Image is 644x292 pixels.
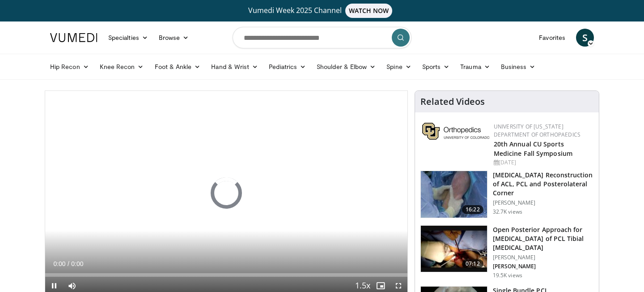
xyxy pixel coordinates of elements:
[496,58,541,76] a: Business
[53,260,65,267] span: 0:00
[420,96,485,107] h4: Related Videos
[149,58,206,76] a: Foot & Ankle
[494,140,572,158] a: 20th Annual CU Sports Medicine Fall Symposium
[493,272,522,279] p: 19.5K views
[45,58,94,76] a: Hip Recon
[381,58,416,76] a: Spine
[103,29,153,47] a: Specialties
[45,273,407,277] div: Progress Bar
[462,259,483,268] span: 07:12
[493,263,593,270] p: [PERSON_NAME]
[420,171,593,218] a: 16:22 [MEDICAL_DATA] Reconstruction of ACL, PCL and Posterolateral Corner [PERSON_NAME] 32.7K views
[206,58,263,76] a: Hand & Wrist
[50,33,97,42] img: VuMedi Logo
[493,254,593,261] p: [PERSON_NAME]
[421,226,487,272] img: e9f6b273-e945-4392-879d-473edd67745f.150x105_q85_crop-smart_upscale.jpg
[311,58,381,76] a: Shoulder & Elbow
[494,159,592,167] div: [DATE]
[71,260,83,267] span: 0:00
[420,225,593,279] a: 07:12 Open Posterior Approach for [MEDICAL_DATA] of PCL Tibial [MEDICAL_DATA] [PERSON_NAME] [PERS...
[345,4,393,18] span: WATCH NOW
[493,171,593,198] h3: [MEDICAL_DATA] Reconstruction of ACL, PCL and Posterolateral Corner
[263,58,311,76] a: Pediatrics
[493,208,522,215] p: 32.7K views
[417,58,455,76] a: Sports
[233,27,411,48] input: Search topics, interventions
[534,29,571,47] a: Favorites
[462,205,483,214] span: 16:22
[493,199,593,206] p: [PERSON_NAME]
[94,58,149,76] a: Knee Recon
[576,29,594,47] a: S
[493,225,593,252] h3: Open Posterior Approach for [MEDICAL_DATA] of PCL Tibial [MEDICAL_DATA]
[421,171,487,218] img: Stone_ACL_PCL_FL8_Widescreen_640x360_100007535_3.jpg.150x105_q85_crop-smart_upscale.jpg
[422,123,489,140] img: 355603a8-37da-49b6-856f-e00d7e9307d3.png.150x105_q85_autocrop_double_scale_upscale_version-0.2.png
[68,260,69,267] span: /
[494,123,580,138] a: University of [US_STATE] Department of Orthopaedics
[455,58,496,76] a: Trauma
[153,29,195,47] a: Browse
[51,4,593,18] a: Vumedi Week 2025 ChannelWATCH NOW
